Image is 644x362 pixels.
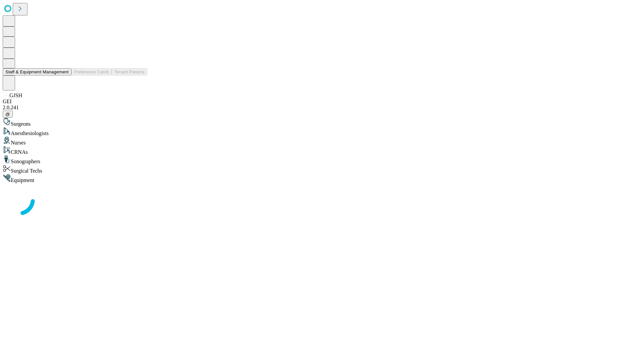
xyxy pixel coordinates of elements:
[71,68,112,75] button: Preference Cards
[5,112,10,117] span: @
[3,174,641,183] div: Equipment
[3,68,71,75] button: Staff & Equipment Management
[9,93,22,98] span: GJSH
[112,68,147,75] button: Tenant Params
[3,155,641,165] div: Sonographers
[3,146,641,155] div: CRNAs
[3,127,641,136] div: Anesthesiologists
[3,111,13,118] button: @
[3,165,641,174] div: Surgical Techs
[3,105,641,111] div: 2.0.241
[3,136,641,146] div: Nurses
[3,99,641,105] div: GEI
[3,118,641,127] div: Surgeons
